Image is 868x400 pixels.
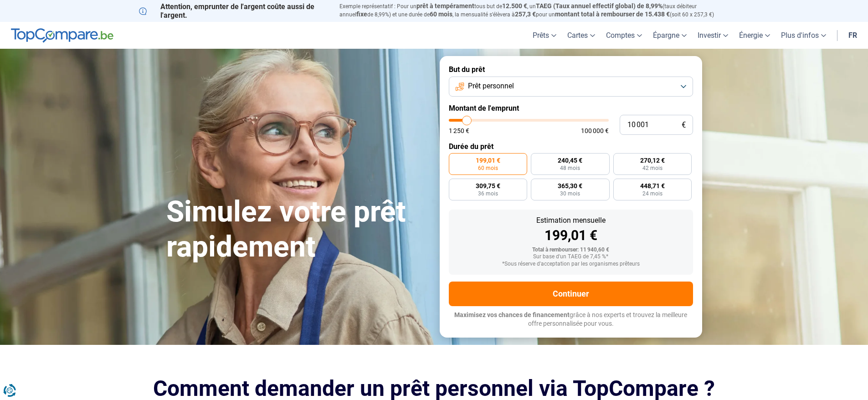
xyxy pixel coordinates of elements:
span: € [682,121,686,129]
div: Total à rembourser: 11 940,60 € [456,247,686,253]
span: 48 mois [560,165,580,171]
a: Cartes [562,22,601,49]
button: Continuer [449,282,693,306]
div: Sur base d'un TAEG de 7,45 %* [456,254,686,260]
div: *Sous réserve d'acceptation par les organismes prêteurs [456,261,686,267]
p: Attention, emprunter de l'argent coûte aussi de l'argent. [139,2,329,20]
span: 309,75 € [476,183,500,189]
h1: Simulez votre prêt rapidement [166,195,429,265]
span: prêt à tempérament [416,2,474,10]
label: But du prêt [449,65,693,74]
span: 199,01 € [476,157,500,164]
span: 448,71 € [640,183,665,189]
label: Durée du prêt [449,142,693,151]
div: 199,01 € [456,229,686,242]
span: 270,12 € [640,157,665,164]
a: Plus d'infos [776,22,832,49]
a: Énergie [734,22,776,49]
span: 30 mois [560,191,580,196]
span: 36 mois [478,191,498,196]
span: 42 mois [642,165,663,171]
span: 100 000 € [581,128,609,134]
p: grâce à nos experts et trouvez la meilleure offre personnalisée pour vous. [449,311,693,328]
span: 1 250 € [449,128,469,134]
span: 60 mois [430,10,452,18]
a: Comptes [601,22,647,49]
div: Estimation mensuelle [456,217,686,224]
span: 60 mois [478,165,498,171]
span: 12.500 € [502,2,527,10]
span: TAEG (Taux annuel effectif global) de 8,99% [536,2,663,10]
button: Prêt personnel [449,77,693,97]
span: 365,30 € [558,183,582,189]
a: fr [843,22,863,49]
span: Prêt personnel [468,81,514,91]
span: fixe [356,10,367,18]
a: Investir [692,22,734,49]
span: montant total à rembourser de 15.438 € [555,10,670,18]
a: Épargne [647,22,692,49]
span: 240,45 € [558,157,582,164]
label: Montant de l'emprunt [449,104,693,113]
a: Prêts [527,22,562,49]
p: Exemple représentatif : Pour un tous but de , un (taux débiteur annuel de 8,99%) et une durée de ... [339,2,729,19]
span: 24 mois [642,191,663,196]
span: 257,3 € [515,10,536,18]
img: TopCompare [11,28,113,43]
span: Maximisez vos chances de financement [454,311,570,318]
